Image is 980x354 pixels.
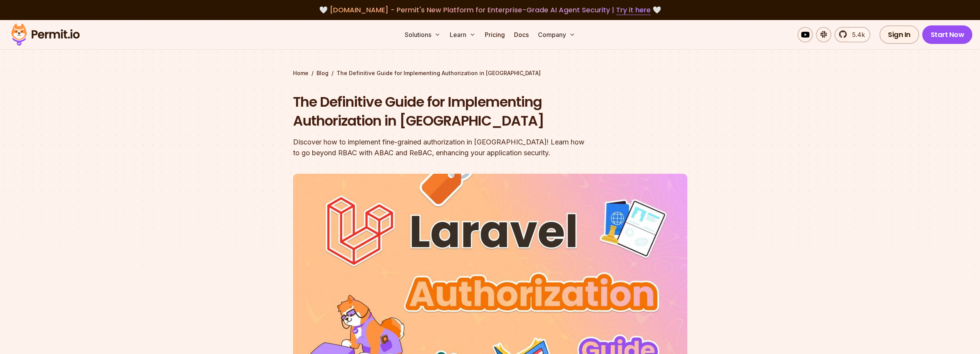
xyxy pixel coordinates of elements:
[293,92,589,131] h1: The Definitive Guide for Implementing Authorization in [GEOGRAPHIC_DATA]
[535,27,578,42] button: Company
[922,25,973,44] a: Start Now
[511,27,532,42] a: Docs
[616,5,651,15] a: Try it here
[8,22,83,48] img: Permit logo
[447,27,479,42] button: Learn
[293,137,589,158] div: Discover how to implement fine-grained authorization in [GEOGRAPHIC_DATA]! Learn how to go beyond...
[317,69,328,77] a: Blog
[848,30,865,39] span: 5.4k
[293,69,687,77] div: / /
[18,5,962,15] div: 🤍 🤍
[879,25,919,44] a: Sign In
[482,27,508,42] a: Pricing
[330,5,651,15] span: [DOMAIN_NAME] - Permit's New Platform for Enterprise-Grade AI Agent Security |
[834,27,870,42] a: 5.4k
[402,27,444,42] button: Solutions
[293,69,308,77] a: Home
